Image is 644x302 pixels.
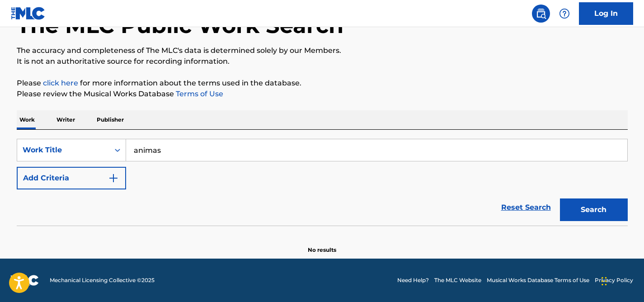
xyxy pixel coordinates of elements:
p: Publisher [94,110,127,129]
a: The MLC Website [434,276,481,284]
div: Work Title [23,145,104,156]
img: MLC Logo [11,7,46,20]
p: Please for more information about the terms used in the database. [17,78,628,89]
a: Public Search [532,5,550,23]
img: 9d2ae6d4665cec9f34b9.svg [108,173,119,184]
a: Reset Search [497,198,555,217]
img: help [559,8,570,19]
a: Privacy Policy [595,276,633,284]
a: Log In [579,2,633,25]
div: Drag [602,268,607,295]
img: logo [11,275,39,286]
p: It is not an authoritative source for recording information. [17,56,628,67]
button: Add Criteria [17,167,126,189]
form: Search Form [17,139,628,226]
p: Work [17,110,38,129]
p: The accuracy and completeness of The MLC's data is determined solely by our Members. [17,45,628,56]
iframe: Chat Widget [599,259,644,302]
a: Musical Works Database Terms of Use [487,276,589,284]
p: Please review the Musical Works Database [17,89,628,99]
a: Terms of Use [174,90,223,98]
button: Search [560,198,628,221]
img: search [536,8,546,19]
a: Need Help? [397,276,429,284]
a: click here [43,79,78,87]
p: No results [308,235,336,254]
span: Mechanical Licensing Collective © 2025 [50,276,155,284]
div: Help [555,5,573,23]
p: Writer [54,110,78,129]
